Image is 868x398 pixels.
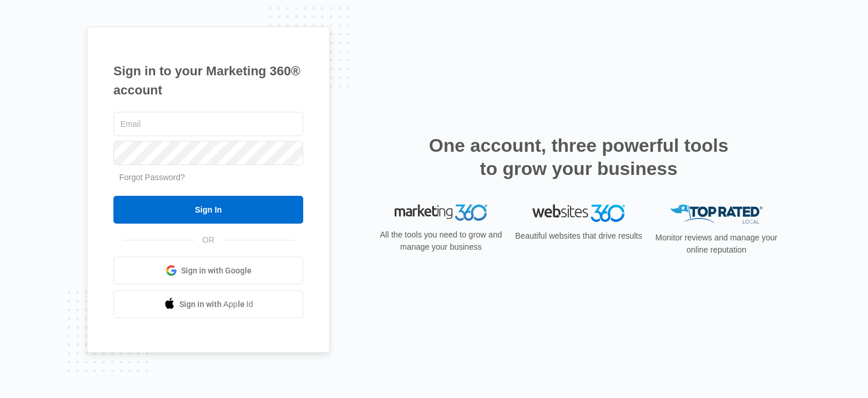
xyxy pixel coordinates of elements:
h2: One account, three powerful tools to grow your business [425,134,732,180]
a: Sign in with Google [113,257,303,284]
img: Marketing 360 [395,205,487,221]
img: Websites 360 [532,205,625,221]
p: All the tools you need to grow and manage your business [376,229,506,253]
a: Forgot Password? [119,173,185,182]
p: Monitor reviews and manage your online reputation [652,232,781,256]
h1: Sign in to your Marketing 360® account [113,61,303,100]
p: Beautiful websites that drive results [514,230,643,242]
span: Sign in with Google [181,265,252,277]
input: Sign In [113,196,303,224]
a: Sign in with Apple Id [113,290,303,318]
input: Email [113,112,303,136]
span: Sign in with Apple Id [179,298,253,311]
span: OR [194,234,223,246]
img: Top Rated Local [670,205,763,224]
